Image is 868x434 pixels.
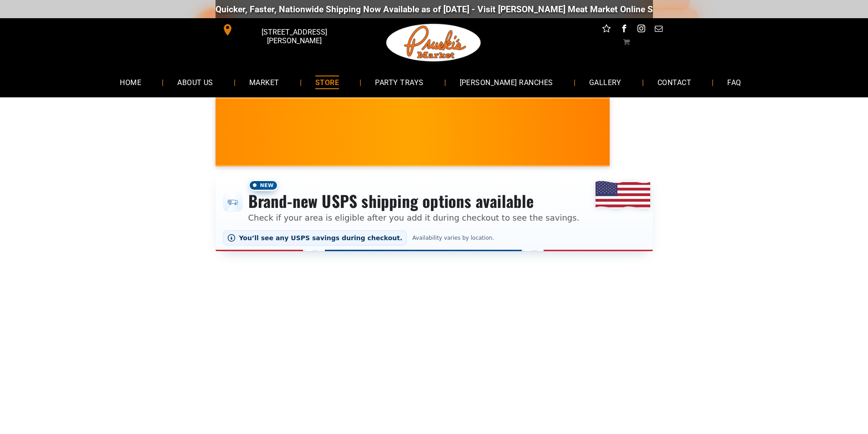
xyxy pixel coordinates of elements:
a: instagram [635,23,647,37]
span: [PERSON_NAME] MARKET [516,138,695,153]
div: Quicker, Faster, Nationwide Shipping Now Available as of [DATE] - Visit [PERSON_NAME] Meat Market... [147,4,699,15]
a: HOME [106,70,155,94]
span: Availability varies by location. [411,235,496,241]
p: Check if your area is eligible after you add it during checkout to see the savings. [248,212,580,224]
div: Shipping options announcement [216,174,653,251]
a: CONTACT [644,70,705,94]
a: Social network [601,23,612,37]
a: FAQ [714,70,755,94]
a: [DOMAIN_NAME][URL] [611,4,699,15]
span: New [248,180,278,191]
img: Pruski-s+Market+HQ+Logo2-1920w.png [385,18,483,67]
a: facebook [618,23,630,37]
a: GALLERY [575,70,635,94]
a: [STREET_ADDRESS][PERSON_NAME] [216,23,355,37]
a: STORE [302,70,353,94]
h3: Brand-new USPS shipping options available [248,191,580,211]
span: [STREET_ADDRESS][PERSON_NAME] [235,23,353,50]
a: email [652,23,664,37]
a: [PERSON_NAME] RANCHES [446,70,567,94]
a: MARKET [236,70,293,94]
a: PARTY TRAYS [361,70,437,94]
span: You’ll see any USPS savings during checkout. [239,234,403,242]
a: ABOUT US [164,70,227,94]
